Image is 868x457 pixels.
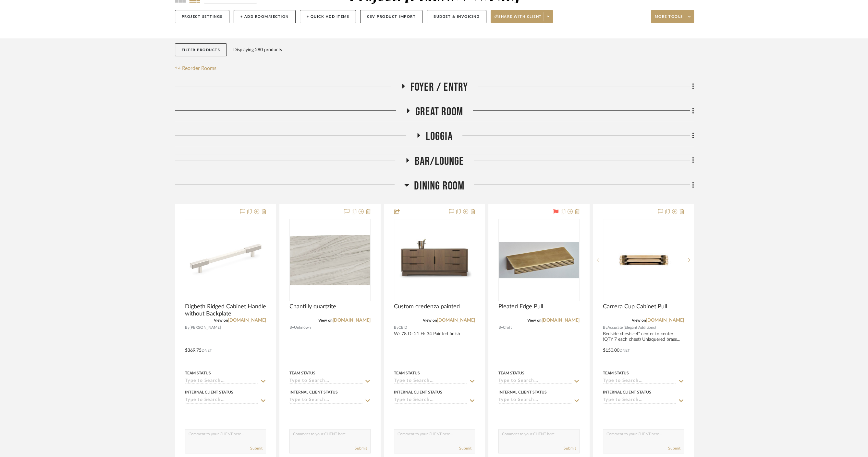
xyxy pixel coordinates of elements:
[398,325,407,331] span: CEID
[175,64,217,72] button: Reorder Rooms
[498,378,572,384] input: Type to Search…
[185,397,258,404] input: Type to Search…
[394,370,420,376] div: Team Status
[289,303,336,310] span: Chantilly quartzite
[603,378,676,384] input: Type to Search…
[250,445,263,451] button: Submit
[394,389,442,395] div: Internal Client Status
[185,389,233,395] div: Internal Client Status
[437,318,475,323] a: [DOMAIN_NAME]
[189,325,221,331] span: [PERSON_NAME]
[414,179,464,193] span: Dining Room
[564,445,576,451] button: Submit
[527,318,542,322] span: View on
[651,10,694,23] button: More tools
[294,325,311,331] span: Unknown
[395,230,474,290] img: Custom credenza painted
[632,318,646,322] span: View on
[498,370,524,376] div: Team Status
[228,318,266,323] a: [DOMAIN_NAME]
[423,318,437,322] span: View on
[186,220,265,300] img: Digbeth Ridged Cabinet Handle without Backplate
[499,242,579,278] img: Pleated Edge Pull
[289,370,315,376] div: Team Status
[318,318,333,322] span: View on
[498,325,503,331] span: By
[459,445,471,451] button: Submit
[360,10,422,23] button: CSV Product Import
[185,303,266,317] span: Digbeth Ridged Cabinet Handle without Backplate
[289,325,294,331] span: By
[495,14,542,24] span: Share with client
[655,14,683,24] span: More tools
[611,220,676,301] img: Carrera Cup Cabinet Pull
[668,445,680,451] button: Submit
[427,10,486,23] button: Budget & Invoicing
[603,397,676,404] input: Type to Search…
[355,445,367,451] button: Submit
[498,389,547,395] div: Internal Client Status
[394,378,467,384] input: Type to Search…
[607,325,656,331] span: Accurate (Elegant Additions)
[415,105,463,119] span: Great Room
[289,397,363,404] input: Type to Search…
[603,325,607,331] span: By
[415,154,464,168] span: Bar/Lounge
[426,130,452,143] span: Loggia
[498,397,572,404] input: Type to Search…
[603,389,651,395] div: Internal Client Status
[333,318,371,323] a: [DOMAIN_NAME]
[290,235,370,286] img: Chantilly quartzite
[394,325,398,331] span: By
[503,325,512,331] span: Croft
[185,325,189,331] span: By
[185,378,258,384] input: Type to Search…
[234,10,296,23] button: + Add Room/Section
[394,219,475,301] div: 0
[289,389,338,395] div: Internal Client Status
[233,43,282,56] div: Displaying 280 products
[185,370,211,376] div: Team Status
[603,370,629,376] div: Team Status
[410,80,468,94] span: Foyer / Entry
[182,64,216,72] span: Reorder Rooms
[300,10,356,23] button: + Quick Add Items
[542,318,580,323] a: [DOMAIN_NAME]
[394,397,467,404] input: Type to Search…
[289,378,363,384] input: Type to Search…
[646,318,684,323] a: [DOMAIN_NAME]
[175,10,229,23] button: Project Settings
[498,303,543,310] span: Pleated Edge Pull
[175,43,227,57] button: Filter Products
[214,318,228,322] span: View on
[394,303,460,310] span: Custom credenza painted
[491,10,553,23] button: Share with client
[603,303,667,310] span: Carrera Cup Cabinet Pull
